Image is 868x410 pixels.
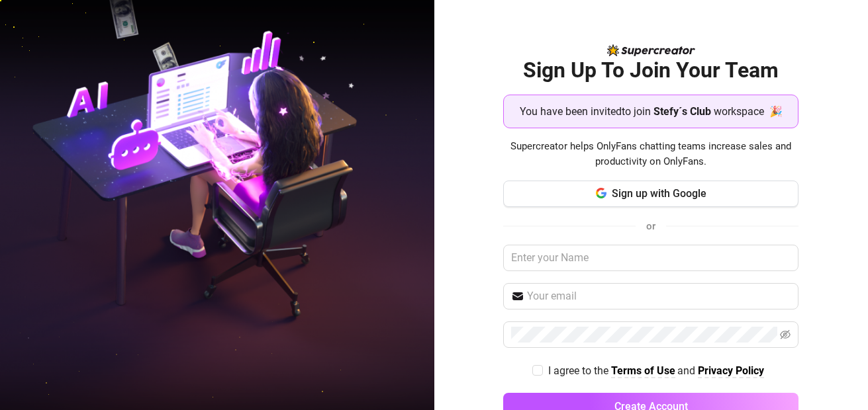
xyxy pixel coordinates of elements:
a: Terms of Use [611,364,675,378]
button: Sign up with Google [503,181,798,207]
span: and [677,364,698,377]
input: Enter your Name [503,245,798,271]
a: Privacy Policy [698,364,764,378]
span: I agree to the [548,364,611,377]
strong: Privacy Policy [698,364,764,377]
span: Sign up with Google [612,187,706,200]
strong: Terms of Use [611,364,675,377]
strong: Stefy´s Club [653,105,711,118]
span: or [646,220,655,232]
img: logo-BBDzfeDw.svg [607,44,695,56]
input: Your email [527,288,791,304]
span: You have been invited to join [520,103,651,120]
h2: Sign Up To Join Your Team [503,57,798,84]
span: eye-invisible [780,329,791,340]
span: Supercreator helps OnlyFans chatting teams increase sales and productivity on OnlyFans. [503,139,798,170]
span: workspace 🎉 [714,103,783,120]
